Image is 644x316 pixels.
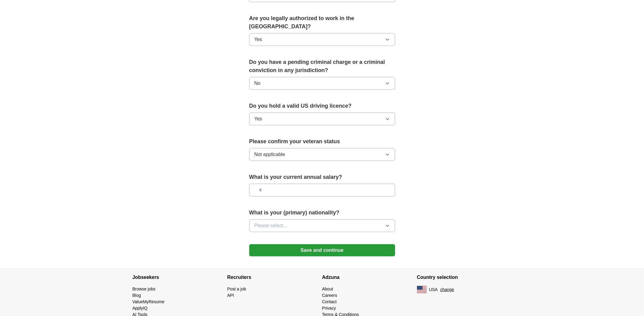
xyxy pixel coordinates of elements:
label: Are you legally authorized to work in the [GEOGRAPHIC_DATA]? [249,14,395,31]
span: Not applicable [254,151,285,158]
span: Please select... [254,222,288,229]
button: Yes [249,113,395,125]
span: Yes [254,115,262,123]
button: Not applicable [249,148,395,161]
a: ValueMyResume [133,299,165,304]
a: Privacy [322,306,336,311]
a: Post a job [227,286,246,291]
label: Do you hold a valid US driving licence? [249,102,395,110]
a: API [227,293,234,298]
img: US flag [417,286,427,293]
label: Do you have a pending criminal charge or a criminal conviction in any jurisdiction? [249,58,395,75]
a: Contact [322,299,337,304]
label: What is your current annual salary? [249,173,395,181]
span: USA [429,286,438,293]
button: Yes [249,33,395,46]
button: change [440,286,454,293]
button: Please select... [249,219,395,232]
label: What is your (primary) nationality? [249,209,395,217]
h4: Country selection [417,269,512,286]
a: Browse jobs [133,286,156,291]
a: Careers [322,293,337,298]
a: ApplyIQ [133,306,148,311]
label: Please confirm your veteran status [249,137,395,146]
a: About [322,286,333,291]
button: No [249,77,395,90]
span: No [254,80,260,87]
a: Blog [133,293,141,298]
button: Save and continue [249,244,395,256]
span: Yes [254,36,262,43]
